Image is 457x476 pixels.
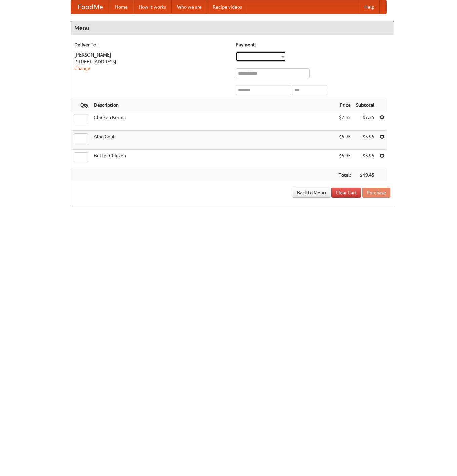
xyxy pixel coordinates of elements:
td: $5.95 [353,150,377,169]
h4: Menu [71,21,394,35]
td: $5.95 [336,131,353,150]
a: Clear Cart [331,188,361,198]
a: Who we are [172,0,207,14]
a: Back to Menu [293,188,330,198]
h5: Payment: [236,41,390,48]
a: Change [74,66,90,71]
td: Chicken Korma [91,111,336,131]
th: Qty [71,99,91,111]
a: How it works [133,0,172,14]
th: Description [91,99,336,111]
h5: Deliver To: [74,41,229,48]
div: [PERSON_NAME] [74,51,229,58]
a: Help [359,0,380,14]
th: Subtotal [353,99,377,111]
td: Butter Chicken [91,150,336,169]
th: Price [336,99,353,111]
a: Recipe videos [207,0,247,14]
button: Purchase [362,188,390,198]
th: Total: [336,169,353,181]
td: $7.55 [353,111,377,131]
td: $7.55 [336,111,353,131]
a: FoodMe [71,0,110,14]
td: $5.95 [336,150,353,169]
a: Home [110,0,133,14]
div: [STREET_ADDRESS] [74,58,229,65]
th: $19.45 [353,169,377,181]
td: $5.95 [353,131,377,150]
td: Aloo Gobi [91,131,336,150]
